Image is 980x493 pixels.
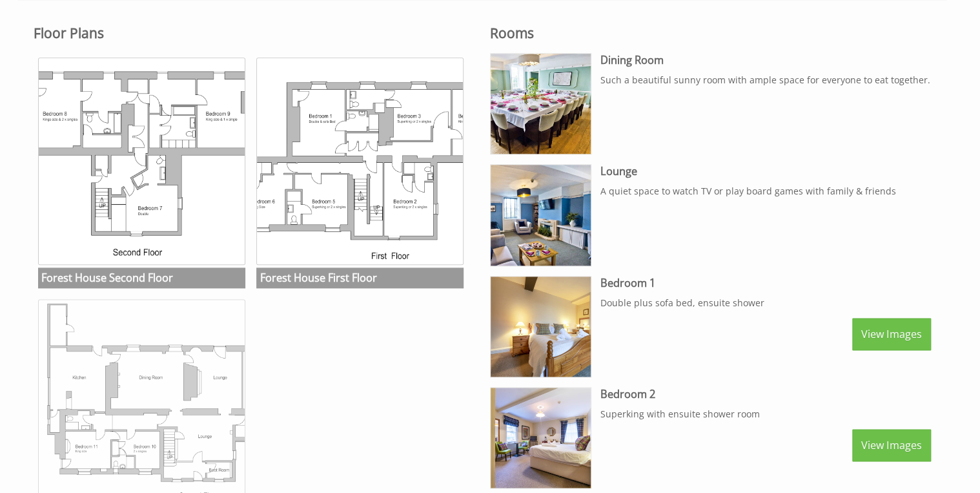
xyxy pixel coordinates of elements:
img: Dining Room [491,54,591,154]
h3: Forest House First Floor [256,267,464,288]
h3: Dining Room [600,53,931,67]
img: Forest House Second Floor [38,58,245,265]
h2: Rooms [490,24,931,42]
a: View Images [852,429,931,461]
img: Forest House First Floor [256,58,464,265]
p: Such a beautiful sunny room with ample space for everyone to eat together. [600,74,931,86]
img: Bedroom 2 [491,388,591,488]
h3: Bedroom 2 [600,387,931,401]
a: View Images [852,318,931,350]
p: Double plus sofa bed, ensuite shower [600,297,931,309]
p: A quiet space to watch TV or play board games with family & friends [600,185,931,197]
p: Superking with ensuite shower room [600,408,931,420]
img: Bedroom 1 [491,277,591,377]
h3: Forest House Second Floor [38,267,245,288]
img: Lounge [491,165,591,265]
h3: Bedroom 1 [600,276,931,290]
h2: Floor Plans [34,24,475,42]
h3: Lounge [600,164,931,178]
